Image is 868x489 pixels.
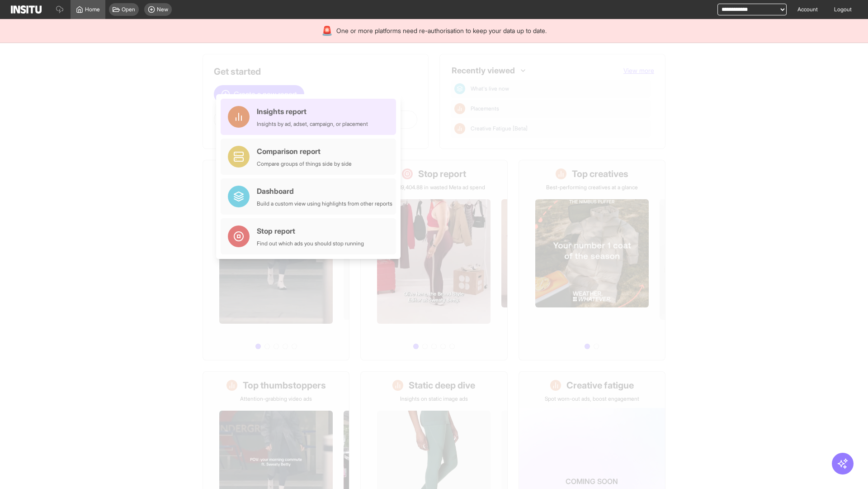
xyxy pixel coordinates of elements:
div: Insights by ad, adset, campaign, or placement [257,120,368,128]
div: Stop report [257,225,364,236]
div: Find out which ads you should stop running [257,240,364,247]
div: Compare groups of things side by side [257,160,352,168]
div: Build a custom view using highlights from other reports [257,200,392,207]
div: Insights report [257,106,368,117]
span: Open [122,6,135,13]
span: One or more platforms need re-authorisation to keep your data up to date. [336,26,547,35]
span: New [157,6,168,13]
div: Dashboard [257,186,392,197]
span: Home [85,6,100,13]
img: Logo [11,5,42,14]
div: Comparison report [257,146,352,157]
div: 🚨 [321,24,333,37]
